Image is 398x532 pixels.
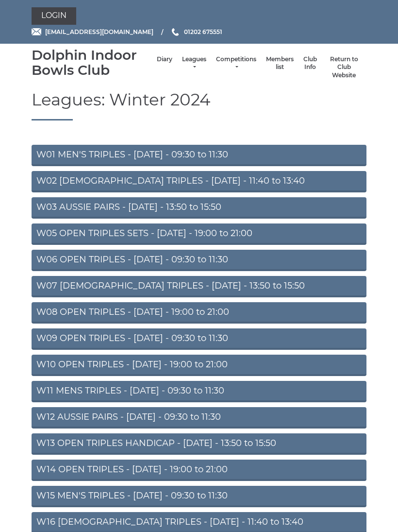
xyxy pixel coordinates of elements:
[45,28,153,35] span: [EMAIL_ADDRESS][DOMAIN_NAME]
[172,28,179,36] img: Phone us
[32,302,366,324] a: W08 OPEN TRIPLES - [DATE] - 19:00 to 21:00
[32,381,366,402] a: W11 MENS TRIPLES - [DATE] - 09:30 to 11:30
[32,433,366,455] a: W13 OPEN TRIPLES HANDICAP - [DATE] - 13:50 to 15:50
[32,223,366,245] a: W05 OPEN TRIPLES SETS - [DATE] - 19:00 to 21:00
[32,355,366,376] a: W10 OPEN TRIPLES - [DATE] - 19:00 to 21:00
[170,27,222,36] a: Phone us 01202 675551
[32,276,366,297] a: W07 [DEMOGRAPHIC_DATA] TRIPLES - [DATE] - 13:50 to 15:50
[32,328,366,350] a: W09 OPEN TRIPLES - [DATE] - 09:30 to 11:30
[303,55,317,71] a: Club Info
[32,407,366,429] a: W12 AUSSIE PAIRS - [DATE] - 09:30 to 11:30
[32,250,366,271] a: W06 OPEN TRIPLES - [DATE] - 09:30 to 11:30
[32,28,41,35] img: Email
[157,55,172,64] a: Diary
[32,48,152,78] div: Dolphin Indoor Bowls Club
[184,28,222,35] span: 01202 675551
[216,55,256,71] a: Competitions
[266,55,294,71] a: Members list
[32,460,366,481] a: W14 OPEN TRIPLES - [DATE] - 19:00 to 21:00
[32,145,366,166] a: W01 MEN'S TRIPLES - [DATE] - 09:30 to 11:30
[327,55,362,80] a: Return to Club Website
[32,197,366,219] a: W03 AUSSIE PAIRS - [DATE] - 13:50 to 15:50
[32,171,366,192] a: W02 [DEMOGRAPHIC_DATA] TRIPLES - [DATE] - 11:40 to 13:40
[182,55,206,71] a: Leagues
[32,27,153,36] a: Email [EMAIL_ADDRESS][DOMAIN_NAME]
[32,91,366,120] h1: Leagues: Winter 2024
[32,486,366,507] a: W15 MEN'S TRIPLES - [DATE] - 09:30 to 11:30
[32,7,76,25] a: Login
